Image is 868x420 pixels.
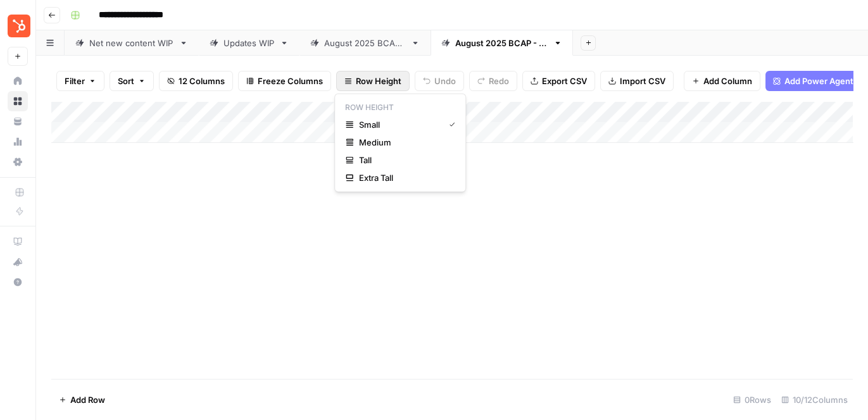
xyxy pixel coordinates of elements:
[8,232,28,252] a: AirOps Academy
[199,30,299,56] a: Updates WIP
[324,37,406,49] div: [DATE] BCAP - NNPs
[684,71,760,91] button: Add Column
[336,71,410,91] button: Row Height
[469,71,517,91] button: Redo
[56,71,104,91] button: Filter
[299,30,431,56] a: [DATE] BCAP - NNPs
[489,75,509,87] span: Redo
[359,154,450,166] span: Tall
[8,71,28,91] a: Home
[703,75,752,87] span: Add Column
[110,71,154,91] button: Sort
[8,111,28,132] a: Your Data
[728,390,776,410] div: 0 Rows
[600,71,674,91] button: Import CSV
[784,75,853,87] span: Add Power Agent
[8,15,30,37] img: Blog Content Action Plan Logo
[89,37,174,49] div: Net new content WIP
[431,30,573,56] a: [DATE] BCAP - Updates
[51,390,113,410] button: Add Row
[359,136,450,149] span: Medium
[542,75,587,87] span: Export CSV
[70,393,105,406] span: Add Row
[179,75,225,87] span: 12 Columns
[776,390,853,410] div: 10/12 Columns
[455,37,548,49] div: [DATE] BCAP - Updates
[223,37,275,49] div: Updates WIP
[522,71,595,91] button: Export CSV
[8,272,28,292] button: Help + Support
[8,152,28,172] a: Settings
[356,75,401,87] span: Row Height
[434,75,456,87] span: Undo
[340,99,460,116] p: Row Height
[765,71,861,91] button: Add Power Agent
[258,75,323,87] span: Freeze Columns
[8,10,28,42] button: Workspace: Blog Content Action Plan
[620,75,665,87] span: Import CSV
[359,171,450,184] span: Extra Tall
[118,75,134,87] span: Sort
[65,30,199,56] a: Net new content WIP
[65,75,85,87] span: Filter
[8,132,28,152] a: Usage
[359,118,439,131] span: Small
[334,94,466,192] div: Row Height
[8,252,28,272] button: What's new?
[8,252,27,271] div: What's new?
[238,71,331,91] button: Freeze Columns
[8,91,28,111] a: Browse
[415,71,464,91] button: Undo
[159,71,233,91] button: 12 Columns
